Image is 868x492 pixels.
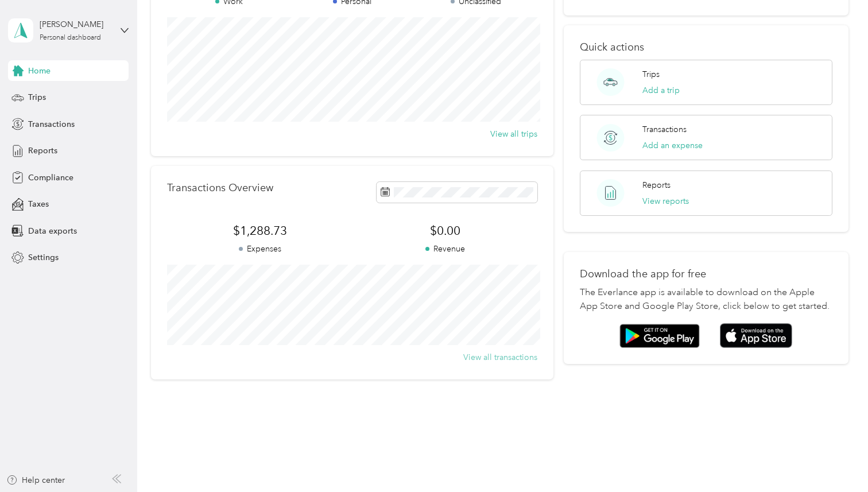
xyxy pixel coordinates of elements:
[28,172,73,184] span: Compliance
[28,251,59,264] span: Settings
[28,65,51,77] span: Home
[580,41,832,53] p: Quick actions
[167,223,352,239] span: $1,288.73
[580,286,832,313] p: The Everlance app is available to download on the Apple App Store and Google Play Store, click be...
[40,18,111,30] div: [PERSON_NAME]
[352,223,538,239] span: $0.00
[40,34,101,41] div: Personal dashboard
[28,225,77,237] span: Data exports
[642,195,689,207] button: View reports
[642,140,703,152] button: Add an expense
[642,179,671,191] p: Reports
[28,145,57,157] span: Reports
[642,84,680,96] button: Add a trip
[28,118,75,130] span: Transactions
[463,351,537,363] button: View all transactions
[28,91,46,103] span: Trips
[352,243,538,255] p: Revenue
[804,428,868,492] iframe: Everlance-gr Chat Button Frame
[720,323,792,348] img: App store
[167,182,273,194] p: Transactions Overview
[28,198,49,210] span: Taxes
[642,68,660,80] p: Trips
[642,123,687,135] p: Transactions
[490,128,537,140] button: View all trips
[619,324,700,348] img: Google play
[6,474,65,486] button: Help center
[580,268,832,280] p: Download the app for free
[167,243,352,255] p: Expenses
